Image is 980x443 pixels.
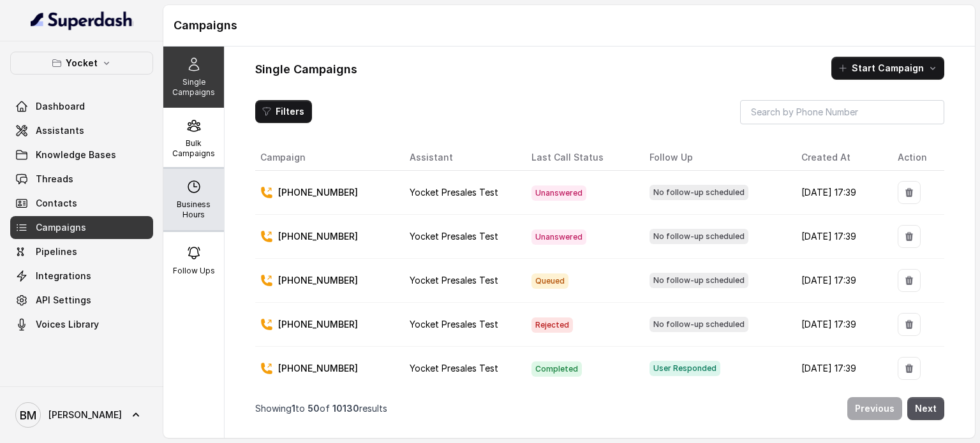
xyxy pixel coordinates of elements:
th: Last Call Status [521,145,639,171]
p: Follow Ups [173,266,215,276]
span: Contacts [36,197,77,210]
p: Yocket [66,55,98,71]
span: Yocket Presales Test [410,275,498,286]
a: Assistants [10,119,153,142]
span: Rejected [531,317,573,333]
td: [DATE] 17:39 [791,347,887,391]
span: Yocket Presales Test [410,187,498,198]
span: 50 [308,403,320,414]
button: Yocket [10,52,153,75]
span: Unanswered [531,229,586,245]
a: Contacts [10,192,153,215]
p: Single Campaigns [168,77,219,98]
a: Campaigns [10,216,153,239]
p: Business Hours [168,200,219,220]
a: [PERSON_NAME] [10,397,153,433]
span: Unanswered [531,185,586,201]
span: API Settings [36,294,91,307]
th: Action [887,145,944,171]
span: Completed [531,361,582,377]
span: Yocket Presales Test [410,231,498,242]
td: [DATE] 17:39 [791,303,887,347]
span: 10130 [332,403,359,414]
p: [PHONE_NUMBER] [278,362,358,375]
span: Threads [36,173,73,185]
span: Yocket Presales Test [410,319,498,330]
span: Dashboard [36,100,85,113]
span: Voices Library [36,318,99,331]
a: Threads [10,168,153,191]
span: Queued [531,273,568,289]
span: 1 [292,403,295,414]
a: Pipelines [10,240,153,263]
span: Assistants [36,124,84,137]
button: Next [907,397,944,420]
a: Integrations [10,265,153,287]
h1: Single Campaigns [255,59,357,80]
span: No follow-up scheduled [650,317,748,332]
p: [PHONE_NUMBER] [278,274,358,287]
th: Campaign [255,145,399,171]
span: [PERSON_NAME] [48,409,122,421]
p: Bulk Campaigns [168,138,219,159]
h1: Campaigns [174,15,965,36]
button: Filters [255,100,312,123]
span: Knowledge Bases [36,149,116,161]
span: Integrations [36,270,91,282]
p: Showing to of results [255,402,387,415]
input: Search by Phone Number [740,100,944,124]
th: Created At [791,145,887,171]
td: [DATE] 17:39 [791,171,887,215]
span: No follow-up scheduled [650,229,748,244]
span: Campaigns [36,221,86,234]
nav: Pagination [255,389,944,428]
th: Follow Up [639,145,791,171]
td: [DATE] 17:39 [791,215,887,259]
a: API Settings [10,289,153,312]
span: No follow-up scheduled [650,273,748,288]
img: light.svg [31,10,133,31]
p: [PHONE_NUMBER] [278,318,358,331]
th: Assistant [399,145,521,171]
a: Dashboard [10,95,153,118]
span: No follow-up scheduled [650,185,748,200]
p: [PHONE_NUMBER] [278,230,358,243]
text: BM [20,409,36,422]
a: Voices Library [10,313,153,336]
span: User Responded [650,361,720,376]
button: Start Campaign [831,57,944,80]
td: [DATE] 17:39 [791,259,887,303]
a: Knowledge Bases [10,143,153,166]
span: Pipelines [36,245,77,258]
span: Yocket Presales Test [410,363,498,374]
p: [PHONE_NUMBER] [278,186,358,199]
button: Previous [847,397,902,420]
